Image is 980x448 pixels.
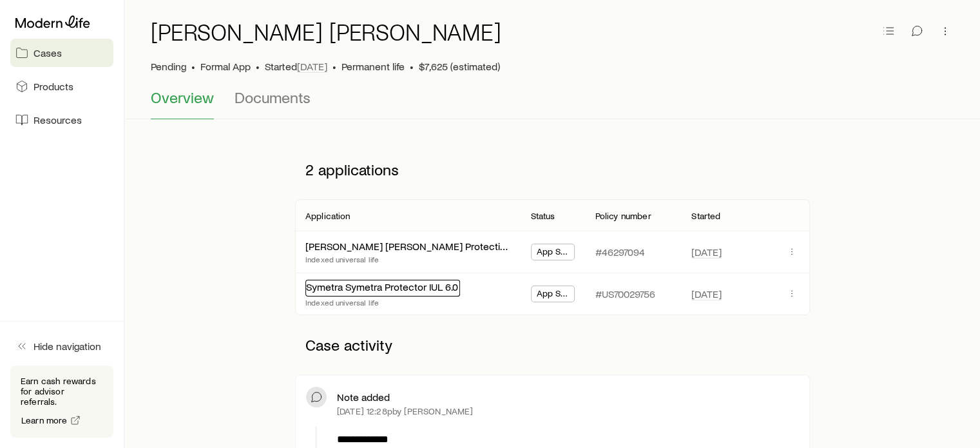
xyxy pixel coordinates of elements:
span: Permanent life [341,60,405,73]
span: • [191,60,195,73]
span: Resources [34,113,82,126]
p: Started [691,211,720,221]
button: Hide navigation [10,332,113,360]
span: [DATE] [691,287,722,300]
p: Indexed universal life [305,297,460,307]
p: Status [531,211,555,221]
a: Cases [10,39,113,67]
span: Formal App [200,60,251,73]
p: Note added [337,391,390,404]
span: Learn more [21,416,68,425]
a: Resources [10,106,113,134]
span: Hide navigation [34,340,101,353]
div: Earn cash rewards for advisor referrals.Learn more [10,365,113,438]
span: • [256,60,260,73]
p: 2 applications [295,150,810,189]
h1: [PERSON_NAME] [PERSON_NAME] [151,19,501,44]
a: Symetra Symetra Protector IUL 6.0 [306,280,458,293]
div: Symetra Symetra Protector IUL 6.0 [305,280,460,297]
p: Policy number [595,211,651,221]
span: Products [34,80,73,93]
p: Pending [151,60,186,73]
span: App Submitted [537,246,570,260]
span: Cases [34,46,62,59]
p: #46297094 [595,246,644,258]
a: Products [10,72,113,101]
span: Overview [151,88,214,106]
span: • [410,60,414,73]
p: Indexed universal life [305,254,510,264]
span: Documents [235,88,311,106]
span: [DATE] [297,60,327,73]
div: Case details tabs [151,88,954,119]
p: #US70029756 [595,287,655,300]
p: Started [265,60,327,73]
p: Application [305,211,351,221]
span: [DATE] [691,246,722,258]
span: $7,625 (estimated) [419,60,500,73]
span: App Submitted [537,288,570,302]
div: [PERSON_NAME] [PERSON_NAME] Protection IUL 24 [305,240,510,253]
p: Earn cash rewards for advisor referrals. [21,376,103,407]
span: • [332,60,336,73]
p: Case activity [295,326,810,364]
p: [DATE] 12:28p by [PERSON_NAME] [337,406,474,416]
a: [PERSON_NAME] [PERSON_NAME] Protection IUL 24 [305,240,541,252]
